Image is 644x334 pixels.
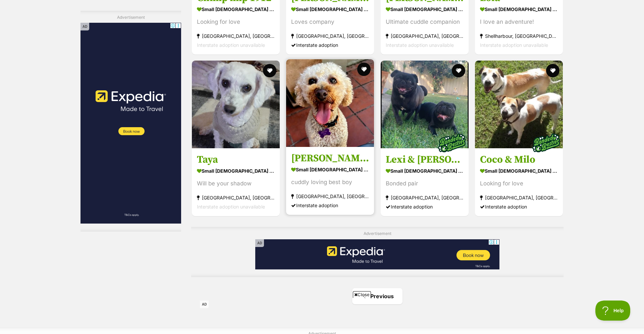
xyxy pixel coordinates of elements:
[291,152,369,165] h3: [PERSON_NAME]
[381,61,469,148] img: Lexi & Jay Jay - Pug Dog
[192,61,280,148] img: Taya - Bichon Frise Dog
[197,153,275,166] h3: Taya
[286,147,374,215] a: [PERSON_NAME] small [DEMOGRAPHIC_DATA] Dog cuddly loving best boy [GEOGRAPHIC_DATA], [GEOGRAPHIC_...
[80,23,89,30] span: AD
[386,202,464,211] div: Interstate adoption
[197,179,275,188] div: Will be your shadow
[291,31,369,40] strong: [GEOGRAPHIC_DATA], [GEOGRAPHIC_DATA]
[529,126,563,160] img: bonded besties
[381,148,469,216] a: Lexi & [PERSON_NAME] small [DEMOGRAPHIC_DATA] Dog Bonded pair [GEOGRAPHIC_DATA], [GEOGRAPHIC_DATA...
[197,42,265,48] span: Interstate adoption unavailable
[386,31,464,40] strong: [GEOGRAPHIC_DATA], [GEOGRAPHIC_DATA]
[200,301,209,308] span: AD
[386,42,454,48] span: Interstate adoption unavailable
[353,291,371,298] span: Close
[291,165,369,174] strong: small [DEMOGRAPHIC_DATA] Dog
[197,166,275,176] strong: small [DEMOGRAPHIC_DATA] Dog
[475,61,563,148] img: Coco & Milo - Jack Russell Terrier Dog
[480,4,558,14] strong: small [DEMOGRAPHIC_DATA] Dog
[255,239,264,247] span: AD
[595,301,631,321] iframe: Help Scout Beacon - Open
[197,193,275,202] strong: [GEOGRAPHIC_DATA], [GEOGRAPHIC_DATA]
[475,148,563,216] a: Coco & Milo small [DEMOGRAPHIC_DATA] Dog Looking for love [GEOGRAPHIC_DATA], [GEOGRAPHIC_DATA] In...
[197,17,275,26] div: Looking for love
[291,178,369,187] div: cuddly loving best boy
[192,148,280,216] a: Taya small [DEMOGRAPHIC_DATA] Dog Will be your shadow [GEOGRAPHIC_DATA], [GEOGRAPHIC_DATA] Inters...
[200,301,444,331] iframe: Advertisement
[386,193,464,202] strong: [GEOGRAPHIC_DATA], [GEOGRAPHIC_DATA]
[286,59,374,147] img: Ollie - Poodle (Toy) Dog
[480,202,558,211] div: Interstate adoption
[386,153,464,166] h3: Lexi & [PERSON_NAME]
[291,40,369,49] div: Interstate adoption
[480,179,558,188] div: Looking for love
[480,193,558,202] strong: [GEOGRAPHIC_DATA], [GEOGRAPHIC_DATA]
[480,166,558,176] strong: small [DEMOGRAPHIC_DATA] Dog
[546,64,559,77] button: favourite
[352,288,402,304] a: Previous page
[480,153,558,166] h3: Coco & Milo
[386,4,464,14] strong: small [DEMOGRAPHIC_DATA] Dog
[452,64,465,77] button: favourite
[197,204,265,210] span: Interstate adoption unavailable
[435,126,469,160] img: bonded besties
[197,31,275,40] strong: [GEOGRAPHIC_DATA], [GEOGRAPHIC_DATA]
[191,288,563,304] nav: Pagination
[480,31,558,40] strong: Shellharbour, [GEOGRAPHIC_DATA]
[480,17,558,26] div: I love an adventure!
[480,42,548,48] span: Interstate adoption unavailable
[386,17,464,26] div: Ultimate cuddle companion
[291,17,369,26] div: Loves company
[191,227,563,277] div: Advertisement
[291,4,369,14] strong: small [DEMOGRAPHIC_DATA] Dog
[291,192,369,201] strong: [GEOGRAPHIC_DATA], [GEOGRAPHIC_DATA]
[358,63,371,76] button: favourite
[263,64,276,77] button: favourite
[197,4,275,14] strong: small [DEMOGRAPHIC_DATA] Dog
[291,201,369,210] div: Interstate adoption
[80,11,181,232] div: Advertisement
[386,166,464,176] strong: small [DEMOGRAPHIC_DATA] Dog
[386,179,464,188] div: Bonded pair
